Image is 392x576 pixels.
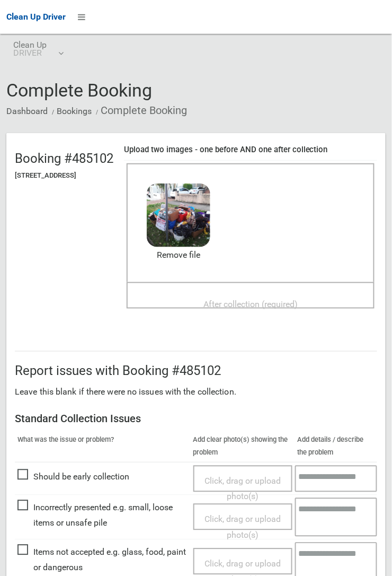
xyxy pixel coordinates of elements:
[13,41,63,57] span: Clean Up
[295,431,377,462] th: Add details / describe the problem
[93,101,187,120] li: Complete Booking
[17,500,188,531] span: Incorrectly presented e.g. small, loose items or unsafe pile
[204,514,281,540] span: Click, drag or upload photo(s)
[15,172,113,179] h5: [STREET_ADDRESS]
[204,476,281,502] span: Click, drag or upload photo(s)
[15,364,377,378] h2: Report issues with Booking #485102
[124,145,377,154] h4: Upload two images - one before AND one after collection
[6,34,69,68] a: Clean UpDRIVER
[6,80,152,101] span: Complete Booking
[6,9,66,25] a: Clean Up Driver
[191,431,295,462] th: Add clear photo(s) showing the problem
[203,299,298,309] span: After collection (required)
[17,545,188,576] span: Items not accepted e.g. glass, food, paint or dangerous
[15,431,191,462] th: What was the issue or problem?
[6,12,66,22] span: Clean Up Driver
[15,152,113,165] h2: Booking #485102
[147,247,210,263] a: Remove file
[6,106,48,116] a: Dashboard
[15,413,377,425] h3: Standard Collection Issues
[57,106,92,116] a: Bookings
[13,49,47,57] small: DRIVER
[15,385,377,400] p: Leave this blank if there were no issues with the collection.
[17,469,129,485] span: Should be early collection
